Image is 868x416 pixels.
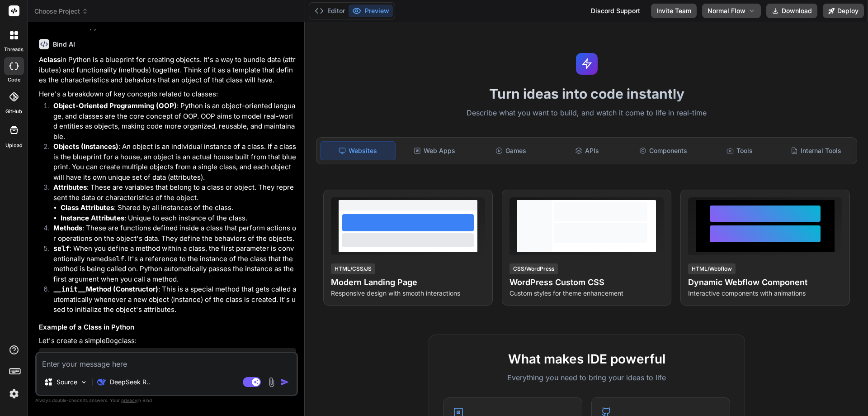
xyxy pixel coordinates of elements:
h1: Turn ideas into code instantly [311,86,863,102]
div: Web Apps [397,141,472,160]
code: Dog [106,336,118,345]
p: Source [57,378,77,387]
button: Normal Flow [702,4,761,18]
p: Describe what you want to build, and watch it come to life in real-time [311,107,863,119]
div: Internal Tools [778,141,853,160]
h4: WordPress Custom CSS [509,276,664,289]
div: Components [626,141,701,160]
strong: Methods [53,224,82,232]
label: code [8,76,20,84]
button: Download [766,4,817,18]
span: Normal Flow [708,6,745,15]
div: Websites [320,141,396,160]
div: Discord Support [585,4,646,18]
img: DeepSeek R1 (671B-Full) [97,378,106,387]
button: Preview [349,5,393,17]
p: : These are functions defined inside a class that perform actions or operations on the object's d... [53,223,296,244]
p: : This is a special method that gets called automatically whenever a new object (instance) of the... [53,284,296,315]
strong: Instance Attributes [61,214,124,222]
p: Custom styles for theme enhancement [509,289,664,298]
span: privacy [121,397,137,403]
li: : Shared by all instances of the class. [61,203,296,213]
h4: Modern Landing Page [331,276,485,289]
strong: class [43,55,61,64]
button: Invite Team [651,4,697,18]
strong: Object-Oriented Programming (OOP) [53,101,177,110]
code: self [53,244,70,253]
p: Let's create a simple class: [39,336,296,346]
p: DeepSeek R.. [110,378,150,387]
div: HTML/CSS/JS [331,263,375,274]
button: Deploy [823,4,864,18]
p: Here's a breakdown of key concepts related to classes: [39,89,296,100]
img: settings [6,386,22,402]
p: : Python is an object-oriented language, and classes are the core concept of OOP. OOP aims to mod... [53,101,296,142]
img: attachment [266,377,277,387]
div: Games [474,141,548,160]
p: Interactive components with animations [688,289,842,298]
strong: Objects (Instances) [53,142,118,151]
code: self [108,254,124,263]
div: HTML/Webflow [688,263,736,274]
div: CSS/WordPress [509,263,558,274]
img: Pick Models [80,378,88,386]
code: __init__ [53,285,86,294]
p: A in Python is a blueprint for creating objects. It's a way to bundle data (attributes) and funct... [39,55,296,86]
p: Responsive design with smooth interactions [331,289,485,298]
strong: Attributes [53,183,87,191]
p: Everything you need to bring your ideas to life [443,372,730,383]
label: threads [4,46,24,53]
h2: What makes IDE powerful [443,349,730,368]
p: : These are variables that belong to a class or object. They represent the data or characteristic... [53,182,296,203]
h3: Example of a Class in Python [39,322,296,333]
h4: Dynamic Webflow Component [688,276,842,289]
div: Tools [703,141,777,160]
img: icon [280,378,289,387]
p: : An object is an individual instance of a class. If a class is the blueprint for a house, an obj... [53,142,296,182]
strong: Method (Constructor) [53,285,158,293]
label: GitHub [5,108,22,115]
h6: Bind AI [53,40,75,49]
p: : When you define a method within a class, the first parameter is conventionally named . It's a r... [53,244,296,284]
p: Always double-check its answers. Your in Bind [35,396,298,405]
div: APIs [550,141,624,160]
strong: Class Attributes [61,203,114,212]
button: Editor [311,5,349,17]
li: : Unique to each instance of the class. [61,213,296,224]
label: Upload [5,142,23,149]
span: Choose Project [34,7,88,16]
